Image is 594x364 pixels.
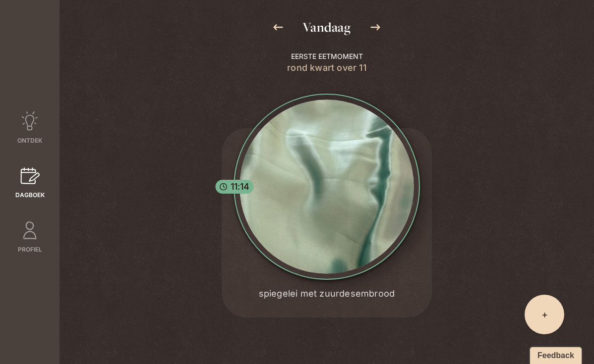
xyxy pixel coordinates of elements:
[287,62,366,74] span: rond kwart over 11
[231,181,250,193] span: 11:14
[239,100,414,274] img: compressed_1757150090454_edited-circle.webp
[18,245,42,254] span: Profiel
[291,51,363,62] span: eerste eetmoment
[17,136,42,145] span: Ontdek
[541,308,548,321] span: +
[15,191,45,200] span: Dagboek
[302,19,351,35] span: Vandaag
[525,344,587,364] iframe: Ybug feedback widget
[259,288,395,300] p: spiegelei met zuurdesembrood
